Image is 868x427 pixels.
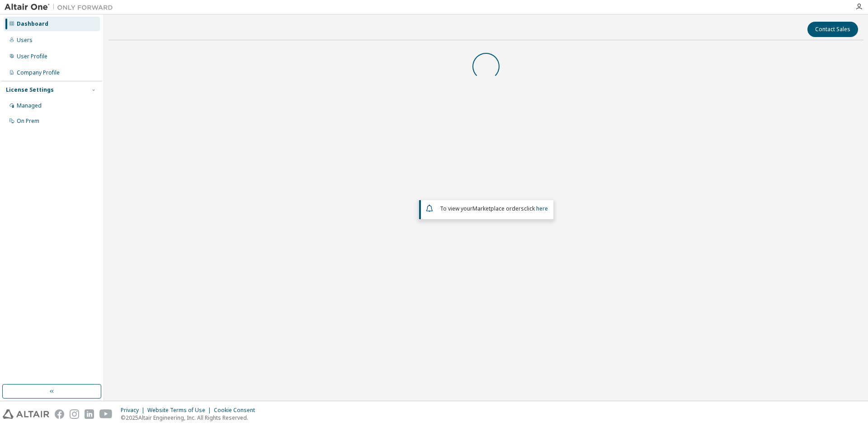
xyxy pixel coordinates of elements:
[121,414,260,422] p: © 2025 Altair Engineering, Inc. All Rights Reserved.
[121,407,147,414] div: Privacy
[17,20,48,28] div: Dashboard
[17,69,60,76] div: Company Profile
[70,409,79,419] img: instagram.svg
[536,205,548,212] a: here
[440,205,548,212] span: To view your click
[99,409,113,419] img: youtube.svg
[214,407,260,414] div: Cookie Consent
[3,409,49,419] img: altair_logo.svg
[17,53,47,60] div: User Profile
[472,205,524,212] em: Marketplace orders
[5,3,118,12] img: Altair One
[807,22,858,37] button: Contact Sales
[17,102,42,109] div: Managed
[147,407,214,414] div: Website Terms of Use
[17,37,33,44] div: Users
[55,409,64,419] img: facebook.svg
[17,117,39,125] div: On Prem
[85,409,94,419] img: linkedin.svg
[6,86,54,94] div: License Settings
